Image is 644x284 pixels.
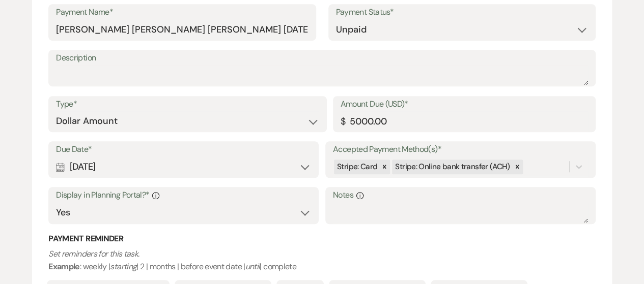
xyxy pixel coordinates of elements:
[337,162,377,172] span: Stripe: Card
[48,247,596,273] p: : weekly | | 2 | months | before event date | | complete
[341,97,588,112] label: Amount Due (USD)*
[110,261,136,272] i: starting
[48,248,139,259] i: Set reminders for this task.
[48,261,80,272] b: Example
[245,261,260,272] i: until
[336,5,588,20] label: Payment Status*
[341,115,345,129] div: $
[395,162,510,172] span: Stripe: Online bank transfer (ACH)
[48,233,596,244] h3: Payment Reminder
[56,157,311,177] div: [DATE]
[56,5,308,20] label: Payment Name*
[56,188,311,203] label: Display in Planning Portal?*
[333,142,588,157] label: Accepted Payment Method(s)*
[333,188,588,203] label: Notes
[56,97,319,112] label: Type*
[56,51,588,66] label: Description
[56,142,311,157] label: Due Date*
